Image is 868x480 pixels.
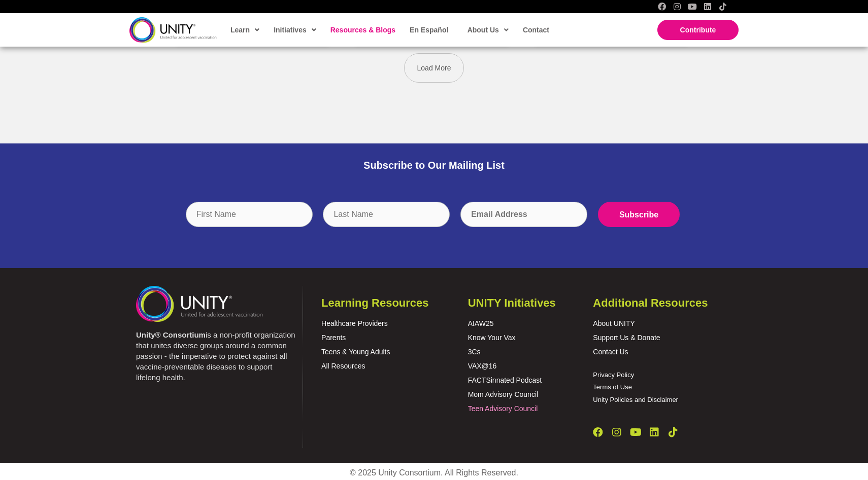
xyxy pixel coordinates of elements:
[325,18,399,42] a: Resources & Blogs
[593,297,708,309] span: Additional Resources
[704,3,712,11] a: LinkedIn
[518,18,553,42] a: Contact
[136,330,206,339] strong: Unity® Consortium
[657,20,739,40] a: Contribute
[462,18,513,42] a: About Us
[136,329,297,383] p: is a non-profit organization that unites diverse groups around a common passion - the imperative ...
[593,348,628,356] a: Contact Us
[186,202,313,227] input: First Name
[658,3,666,11] a: Facebook
[649,427,659,437] a: LinkedIn
[673,3,681,11] a: Instagram
[405,18,452,42] a: En Español
[593,396,678,403] a: Unity Policies and Disclaimer
[468,348,481,356] a: 3Cs
[321,297,429,309] span: Learning Resources
[274,22,316,38] span: Initiatives
[630,427,641,437] a: YouTube
[330,26,395,34] span: Resources & Blogs
[593,334,660,342] a: Support Us & Donate
[468,376,542,384] a: FACTSinnated Podcast
[468,297,556,309] span: UNITY Initiatives
[680,26,716,34] span: Contribute
[598,202,680,227] input: Subscribe
[129,17,217,42] img: unity-logo-dark
[321,348,390,356] a: Teens & Young Adults
[593,427,603,437] a: Facebook
[468,390,539,398] a: Mom Advisory Council
[410,26,448,34] span: En Español
[593,319,635,327] a: About UNITY
[363,160,505,171] span: Subscribe to Our Mailing List
[417,64,451,72] span: Load More
[460,202,587,227] input: Email Address
[593,383,632,391] a: Terms of Use
[668,427,678,437] a: TikTok
[321,362,365,370] a: All Resources
[468,22,509,38] span: About Us
[468,319,494,327] a: AIAW25
[688,3,696,11] a: YouTube
[468,334,516,342] a: Know Your Vax
[321,319,388,327] a: Healthcare Providers
[404,53,464,83] a: Load More
[719,3,727,11] a: TikTok
[136,286,263,322] img: unity-logo
[230,22,259,38] span: Learn
[523,26,549,34] span: Contact
[321,334,346,342] a: Parents
[468,362,497,370] a: VAX@16
[612,427,622,437] a: Instagram
[323,202,450,227] input: Last Name
[593,371,634,379] a: Privacy Policy
[468,404,538,413] a: Teen Advisory Council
